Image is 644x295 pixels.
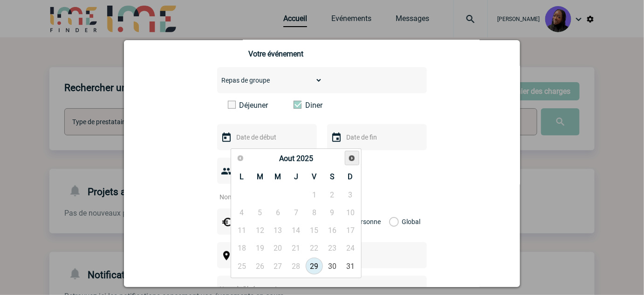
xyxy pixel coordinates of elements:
label: Déjeuner [228,101,281,110]
span: Samedi [330,172,335,181]
span: Aout [279,154,295,163]
span: Lundi [240,172,244,181]
h3: Votre événement [249,49,396,58]
label: Diner [294,101,347,110]
a: 31 [342,258,359,274]
span: Mardi [257,172,263,181]
a: Suivant [345,151,359,165]
span: Suivant [348,155,356,162]
span: Dimanche [348,172,353,181]
a: 29 [306,258,323,274]
input: Date de début [234,131,298,143]
input: Nom de l'événement [217,283,402,295]
input: Nombre de participants [217,191,305,203]
a: 30 [324,258,341,274]
span: Mercredi [275,172,281,181]
span: Vendredi [312,172,316,181]
span: Jeudi [294,172,298,181]
span: 2025 [296,154,313,163]
label: Global [389,209,395,235]
input: Date de fin [344,131,408,143]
